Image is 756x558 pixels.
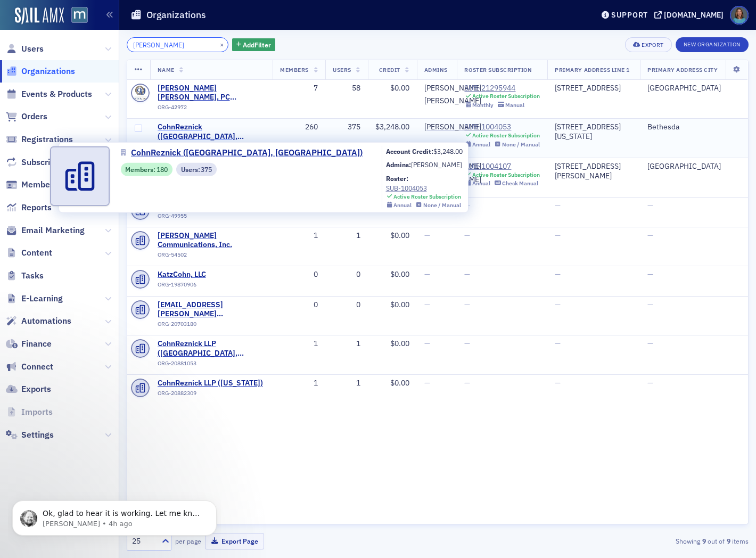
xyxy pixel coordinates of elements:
[6,179,73,191] a: Memberships
[333,300,360,310] div: 0
[647,66,718,73] span: Primary Address City
[280,379,318,388] div: 1
[555,122,632,141] div: [STREET_ADDRESS][US_STATE]
[411,160,462,169] div: [PERSON_NAME]
[21,361,53,373] span: Connect
[424,122,481,132] a: [PERSON_NAME]
[6,134,73,145] a: Registrations
[423,202,461,209] div: None / Manual
[647,201,653,210] span: —
[642,42,663,48] div: Export
[6,338,52,350] a: Finance
[555,269,561,279] span: —
[6,247,52,259] a: Content
[386,183,462,193] a: SUB-1004053
[390,269,409,279] span: $0.00
[555,300,561,309] span: —
[472,102,494,109] div: Monthly
[647,269,653,279] span: —
[333,339,360,349] div: 1
[375,122,409,132] span: $3,248.00
[664,10,724,20] div: [DOMAIN_NAME]
[647,122,741,132] div: Bethesda
[424,96,481,106] div: [PERSON_NAME]
[125,165,157,174] span: Members :
[21,157,74,168] span: Subscriptions
[158,390,263,400] div: ORG-20882309
[464,300,470,309] span: —
[555,201,561,210] span: —
[464,269,470,279] span: —
[6,270,44,282] a: Tasks
[390,378,409,388] span: $0.00
[464,84,540,93] a: SUB-21295944
[158,212,254,223] div: ORG-49955
[176,162,217,176] div: Users: 375
[158,84,266,102] span: Snyder Cohn, PC (Rockville, MD)
[280,270,318,280] div: 0
[21,406,53,418] span: Imports
[333,66,351,73] span: Users
[205,533,264,549] button: Export Page
[502,141,540,148] div: None / Manual
[158,231,266,250] a: [PERSON_NAME] Communications, Inc.
[21,338,52,350] span: Finance
[464,66,532,73] span: Roster Subscription
[472,141,490,148] div: Annual
[280,84,318,93] div: 7
[386,160,411,169] b: Admins:
[549,536,749,546] div: Showing out of items
[71,7,88,23] img: SailAMX
[390,231,409,240] span: $0.00
[555,378,561,388] span: —
[555,231,561,240] span: —
[158,321,266,331] div: ORG-20703180
[21,383,51,395] span: Exports
[472,132,540,139] div: Active Roster Subscription
[700,536,708,546] strong: 9
[647,162,741,171] div: [GEOGRAPHIC_DATA]
[280,231,318,241] div: 1
[158,339,266,358] a: CohnReznick LLP ([GEOGRAPHIC_DATA], [GEOGRAPHIC_DATA])
[158,360,266,371] div: ORG-20881053
[333,122,360,132] div: 375
[232,38,276,52] button: AddFilter
[158,251,266,262] div: ORG-54502
[6,111,47,122] a: Orders
[472,180,490,187] div: Annual
[464,162,540,171] a: SUB-1004107
[386,174,408,182] b: Roster:
[647,339,653,348] span: —
[390,83,409,93] span: $0.00
[502,180,538,187] div: Check Manual
[158,300,266,319] a: [EMAIL_ADDRESS][PERSON_NAME][DOMAIN_NAME]
[555,162,632,180] div: [STREET_ADDRESS][PERSON_NAME]
[158,104,266,114] div: ORG-42972
[21,111,47,122] span: Orders
[6,293,63,305] a: E-Learning
[21,293,63,305] span: E-Learning
[8,478,221,553] iframe: Intercom notifications message
[21,179,73,191] span: Memberships
[158,270,254,280] a: KatzCohn, LLC
[6,88,92,100] a: Events & Products
[280,300,318,310] div: 0
[424,378,430,388] span: —
[424,66,448,73] span: Admins
[390,339,409,348] span: $0.00
[730,6,749,24] span: Profile
[146,9,206,21] h1: Organizations
[15,7,64,24] a: SailAMX
[333,379,360,388] div: 1
[21,43,44,55] span: Users
[158,300,266,319] span: falon.lewis@cohnreznick.com
[611,10,648,20] div: Support
[21,65,75,77] span: Organizations
[21,202,52,214] span: Reports
[464,122,540,132] a: SUB-1004053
